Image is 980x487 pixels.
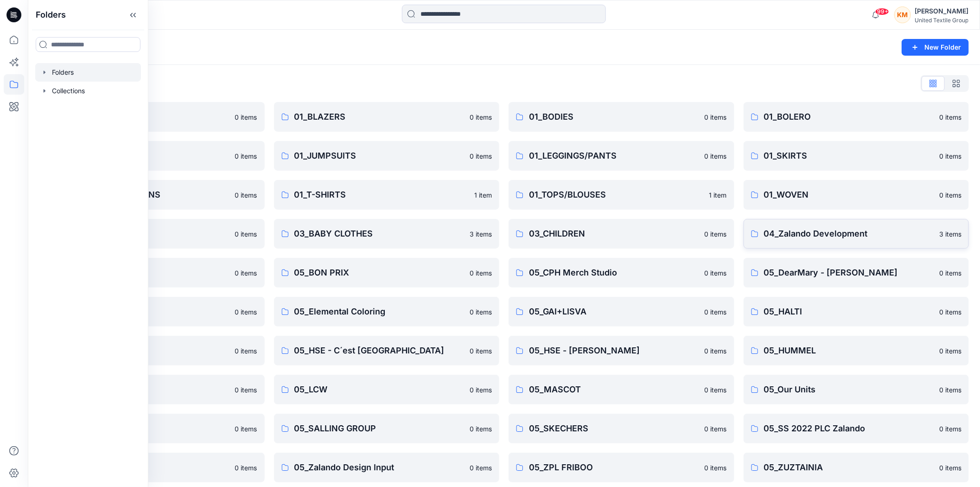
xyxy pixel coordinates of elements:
[529,110,699,123] p: 01_BODIES
[509,375,734,404] a: 05_MASCOT0 items
[274,258,500,288] a: 05_BON PRIX0 items
[705,229,727,239] p: 0 items
[470,151,492,161] p: 0 items
[744,414,969,443] a: 05_SS 2022 PLC Zalando0 items
[274,414,500,443] a: 05_SALLING GROUP0 items
[744,297,969,327] a: 05_HALTI0 items
[764,305,934,318] p: 05_HALTI
[705,112,727,122] p: 0 items
[529,422,699,435] p: 05_SKECHERS
[294,383,465,396] p: 05_LCW
[902,39,969,56] button: New Folder
[529,266,699,279] p: 05_CPH Merch Studio
[744,258,969,288] a: 05_DearMary - [PERSON_NAME]0 items
[235,151,257,161] p: 0 items
[274,453,500,482] a: 05_Zalando Design Input0 items
[939,112,961,122] p: 0 items
[705,463,727,473] p: 0 items
[470,385,492,395] p: 0 items
[915,6,968,17] div: [PERSON_NAME]
[274,219,500,249] a: 03_BABY CLOTHES3 items
[39,297,265,327] a: 05_DIV CUSTOMERS0 items
[705,151,727,161] p: 0 items
[764,149,934,162] p: 01_SKIRTS
[764,188,934,201] p: 01_WOVEN
[939,307,961,317] p: 0 items
[294,110,465,123] p: 01_BLAZERS
[939,385,961,395] p: 0 items
[529,461,699,474] p: 05_ZPL FRIBOO
[294,188,469,201] p: 01_T-SHIRTS
[470,307,492,317] p: 0 items
[764,344,934,357] p: 05_HUMMEL
[939,463,961,473] p: 0 items
[744,180,969,210] a: 01_WOVEN0 items
[294,149,465,162] p: 01_JUMPSUITS
[39,102,265,132] a: 01_ACCESSORIES0 items
[529,149,699,162] p: 01_LEGGINGS/PANTS
[235,307,257,317] p: 0 items
[39,336,265,365] a: 05_HSE0 items
[529,227,699,240] p: 03_CHILDREN
[509,258,734,288] a: 05_CPH Merch Studio0 items
[39,258,265,288] a: 05_ASOS0 items
[39,375,265,404] a: 05_KINGS & QUEENS0 items
[939,346,961,356] p: 0 items
[294,461,465,474] p: 05_Zalando Design Input
[470,463,492,473] p: 0 items
[235,112,257,122] p: 0 items
[744,375,969,404] a: 05_Our Units0 items
[529,188,704,201] p: 01_TOPS/BLOUSES
[39,219,265,249] a: 02_MENSWEAR0 items
[39,453,265,482] a: 05_ZALANDO0 items
[470,346,492,356] p: 0 items
[274,102,500,132] a: 01_BLAZERS0 items
[705,424,727,434] p: 0 items
[235,385,257,395] p: 0 items
[744,336,969,365] a: 05_HUMMEL0 items
[294,344,465,357] p: 05_HSE - C´est [GEOGRAPHIC_DATA]
[294,422,465,435] p: 05_SALLING GROUP
[744,453,969,482] a: 05_ZUZTAINIA0 items
[509,297,734,327] a: 05_GAI+LISVA0 items
[764,110,934,123] p: 01_BOLERO
[235,268,257,278] p: 0 items
[939,151,961,161] p: 0 items
[509,453,734,482] a: 05_ZPL FRIBOO0 items
[744,102,969,132] a: 01_BOLERO0 items
[894,6,911,23] div: KM
[744,141,969,171] a: 01_SKIRTS0 items
[529,305,699,318] p: 05_GAI+LISVA
[709,190,727,200] p: 1 item
[764,461,934,474] p: 05_ZUZTAINIA
[939,424,961,434] p: 0 items
[509,219,734,249] a: 03_CHILDREN0 items
[470,229,492,239] p: 3 items
[294,266,465,279] p: 05_BON PRIX
[764,422,934,435] p: 05_SS 2022 PLC Zalando
[939,229,961,239] p: 3 items
[509,336,734,365] a: 05_HSE - [PERSON_NAME]0 items
[509,102,734,132] a: 01_BODIES0 items
[764,266,934,279] p: 05_DearMary - [PERSON_NAME]
[274,180,500,210] a: 01_T-SHIRTS1 item
[274,141,500,171] a: 01_JUMPSUITS0 items
[529,344,699,357] p: 05_HSE - [PERSON_NAME]
[274,336,500,365] a: 05_HSE - C´est [GEOGRAPHIC_DATA]0 items
[470,424,492,434] p: 0 items
[939,268,961,278] p: 0 items
[939,190,961,200] p: 0 items
[235,346,257,356] p: 0 items
[294,227,465,240] p: 03_BABY CLOTHES
[705,346,727,356] p: 0 items
[235,424,257,434] p: 0 items
[529,383,699,396] p: 05_MASCOT
[474,190,492,200] p: 1 item
[509,180,734,210] a: 01_TOPS/BLOUSES1 item
[39,414,265,443] a: 05_PEPLON0 items
[39,180,265,210] a: 01_SWEATS/CARDIGANS0 items
[764,383,934,396] p: 05_Our Units
[470,268,492,278] p: 0 items
[294,305,465,318] p: 05_Elemental Coloring
[235,190,257,200] p: 0 items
